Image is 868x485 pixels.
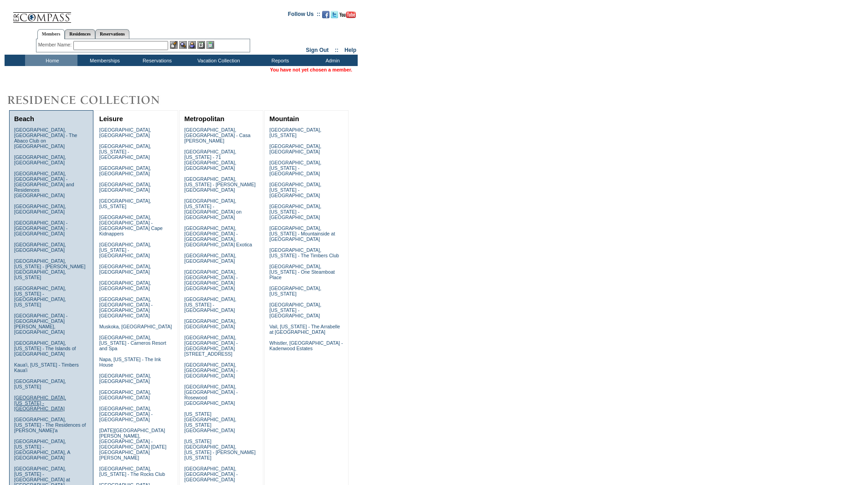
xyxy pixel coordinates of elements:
[331,11,338,18] img: Follow us on Twitter
[269,340,343,351] a: Whistler, [GEOGRAPHIC_DATA] - Kadenwood Estates
[269,143,321,154] a: [GEOGRAPHIC_DATA], [GEOGRAPHIC_DATA]
[14,340,76,357] a: [GEOGRAPHIC_DATA], [US_STATE] - The Islands of [GEOGRAPHIC_DATA]
[184,149,236,171] a: [GEOGRAPHIC_DATA], [US_STATE] - 71 [GEOGRAPHIC_DATA], [GEOGRAPHIC_DATA]
[99,214,163,236] a: [GEOGRAPHIC_DATA], [GEOGRAPHIC_DATA] - [GEOGRAPHIC_DATA] Cape Kidnappers
[14,439,70,460] a: [GEOGRAPHIC_DATA], [US_STATE] - [GEOGRAPHIC_DATA], A [GEOGRAPHIC_DATA]
[14,127,77,149] a: [GEOGRAPHIC_DATA], [GEOGRAPHIC_DATA] - The Abaco Club on [GEOGRAPHIC_DATA]
[14,154,66,165] a: [GEOGRAPHIC_DATA], [GEOGRAPHIC_DATA]
[14,395,66,411] a: [GEOGRAPHIC_DATA], [US_STATE] - [GEOGRAPHIC_DATA]
[322,11,329,18] img: Become our fan on Facebook
[269,286,321,296] a: [GEOGRAPHIC_DATA], [US_STATE]
[99,242,151,258] a: [GEOGRAPHIC_DATA], [US_STATE] - [GEOGRAPHIC_DATA]
[184,198,241,220] a: [GEOGRAPHIC_DATA], [US_STATE] - [GEOGRAPHIC_DATA] on [GEOGRAPHIC_DATA]
[77,55,130,66] td: Memberships
[305,55,358,66] td: Admin
[184,318,236,329] a: [GEOGRAPHIC_DATA], [GEOGRAPHIC_DATA]
[99,198,151,209] a: [GEOGRAPHIC_DATA], [US_STATE]
[269,160,321,176] a: [GEOGRAPHIC_DATA], [US_STATE] - [GEOGRAPHIC_DATA]
[99,406,153,422] a: [GEOGRAPHIC_DATA], [GEOGRAPHIC_DATA] - [GEOGRAPHIC_DATA]
[184,296,236,313] a: [GEOGRAPHIC_DATA], [US_STATE] - [GEOGRAPHIC_DATA]
[184,439,256,460] a: [US_STATE][GEOGRAPHIC_DATA], [US_STATE] - [PERSON_NAME] [US_STATE]
[99,264,151,275] a: [GEOGRAPHIC_DATA], [GEOGRAPHIC_DATA]
[331,14,338,19] a: Follow us on Twitter
[170,41,178,49] img: b_edit.gif
[99,115,123,123] a: Leisure
[344,47,356,53] a: Help
[99,143,151,160] a: [GEOGRAPHIC_DATA], [US_STATE] - [GEOGRAPHIC_DATA]
[188,41,196,49] img: Impersonate
[14,286,66,307] a: [GEOGRAPHIC_DATA], [US_STATE] - [GEOGRAPHIC_DATA], [US_STATE]
[335,47,339,53] span: ::
[184,411,236,433] a: [US_STATE][GEOGRAPHIC_DATA], [US_STATE][GEOGRAPHIC_DATA]
[14,171,74,198] a: [GEOGRAPHIC_DATA], [GEOGRAPHIC_DATA] - [GEOGRAPHIC_DATA] and Residences [GEOGRAPHIC_DATA]
[269,115,299,123] a: Mountain
[99,296,153,318] a: [GEOGRAPHIC_DATA], [GEOGRAPHIC_DATA] - [GEOGRAPHIC_DATA] [GEOGRAPHIC_DATA]
[38,41,73,49] div: Member Name:
[14,378,66,389] a: [GEOGRAPHIC_DATA], [US_STATE]
[184,269,237,291] a: [GEOGRAPHIC_DATA], [GEOGRAPHIC_DATA] - [GEOGRAPHIC_DATA] [GEOGRAPHIC_DATA]
[99,165,151,176] a: [GEOGRAPHIC_DATA], [GEOGRAPHIC_DATA]
[99,182,151,193] a: [GEOGRAPHIC_DATA], [GEOGRAPHIC_DATA]
[99,280,151,291] a: [GEOGRAPHIC_DATA], [GEOGRAPHIC_DATA]
[339,14,356,19] a: Subscribe to our YouTube Channel
[14,362,79,373] a: Kaua'i, [US_STATE] - Timbers Kaua'i
[179,41,187,49] img: View
[99,335,166,351] a: [GEOGRAPHIC_DATA], [US_STATE] - Carneros Resort and Spa
[288,10,320,21] td: Follow Us ::
[12,5,72,23] img: Compass Home
[184,176,256,193] a: [GEOGRAPHIC_DATA], [US_STATE] - [PERSON_NAME][GEOGRAPHIC_DATA]
[206,41,214,49] img: b_calculator.gif
[99,389,151,400] a: [GEOGRAPHIC_DATA], [GEOGRAPHIC_DATA]
[14,204,66,214] a: [GEOGRAPHIC_DATA], [GEOGRAPHIC_DATA]
[184,362,237,378] a: [GEOGRAPHIC_DATA], [GEOGRAPHIC_DATA] - [GEOGRAPHIC_DATA]
[95,29,129,39] a: Reservations
[269,302,321,318] a: [GEOGRAPHIC_DATA], [US_STATE] - [GEOGRAPHIC_DATA]
[184,253,236,264] a: [GEOGRAPHIC_DATA], [GEOGRAPHIC_DATA]
[184,127,250,143] a: [GEOGRAPHIC_DATA], [GEOGRAPHIC_DATA] - Casa [PERSON_NAME]
[14,313,67,335] a: [GEOGRAPHIC_DATA] - [GEOGRAPHIC_DATA][PERSON_NAME], [GEOGRAPHIC_DATA]
[270,67,352,72] span: You have not yet chosen a member.
[14,115,34,123] a: Beach
[269,225,335,242] a: [GEOGRAPHIC_DATA], [US_STATE] - Mountainside at [GEOGRAPHIC_DATA]
[14,417,86,433] a: [GEOGRAPHIC_DATA], [US_STATE] - The Residences of [PERSON_NAME]'a
[99,127,151,138] a: [GEOGRAPHIC_DATA], [GEOGRAPHIC_DATA]
[269,182,321,198] a: [GEOGRAPHIC_DATA], [US_STATE] - [GEOGRAPHIC_DATA]
[14,258,86,280] a: [GEOGRAPHIC_DATA], [US_STATE] - [PERSON_NAME][GEOGRAPHIC_DATA], [US_STATE]
[184,115,224,123] a: Metropolitan
[269,324,340,335] a: Vail, [US_STATE] - The Arrabelle at [GEOGRAPHIC_DATA]
[99,357,161,368] a: Napa, [US_STATE] - The Ink House
[253,55,305,66] td: Reports
[14,220,67,236] a: [GEOGRAPHIC_DATA] - [GEOGRAPHIC_DATA] - [GEOGRAPHIC_DATA]
[130,55,182,66] td: Reservations
[269,264,335,280] a: [GEOGRAPHIC_DATA], [US_STATE] - One Steamboat Place
[99,373,151,384] a: [GEOGRAPHIC_DATA], [GEOGRAPHIC_DATA]
[306,47,329,53] a: Sign Out
[99,466,165,477] a: [GEOGRAPHIC_DATA], [US_STATE] - The Rocks Club
[99,428,166,460] a: [DATE][GEOGRAPHIC_DATA][PERSON_NAME], [GEOGRAPHIC_DATA] - [GEOGRAPHIC_DATA] [DATE][GEOGRAPHIC_DAT...
[184,225,252,247] a: [GEOGRAPHIC_DATA], [GEOGRAPHIC_DATA] - [GEOGRAPHIC_DATA], [GEOGRAPHIC_DATA] Exotica
[25,55,77,66] td: Home
[269,204,321,220] a: [GEOGRAPHIC_DATA], [US_STATE] - [GEOGRAPHIC_DATA]
[37,29,65,39] a: Members
[197,41,205,49] img: Reservations
[65,29,95,39] a: Residences
[184,335,237,357] a: [GEOGRAPHIC_DATA], [GEOGRAPHIC_DATA] - [GEOGRAPHIC_DATA][STREET_ADDRESS]
[269,247,339,258] a: [GEOGRAPHIC_DATA], [US_STATE] - The Timbers Club
[269,127,321,138] a: [GEOGRAPHIC_DATA], [US_STATE]
[184,384,237,406] a: [GEOGRAPHIC_DATA], [GEOGRAPHIC_DATA] - Rosewood [GEOGRAPHIC_DATA]
[182,55,253,66] td: Vacation Collection
[99,324,172,329] a: Muskoka, [GEOGRAPHIC_DATA]
[14,242,66,253] a: [GEOGRAPHIC_DATA], [GEOGRAPHIC_DATA]
[5,91,182,109] img: Destinations by Exclusive Resorts
[184,466,237,482] a: [GEOGRAPHIC_DATA], [GEOGRAPHIC_DATA] - [GEOGRAPHIC_DATA]
[322,14,329,19] a: Become our fan on Facebook
[339,11,356,18] img: Subscribe to our YouTube Channel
